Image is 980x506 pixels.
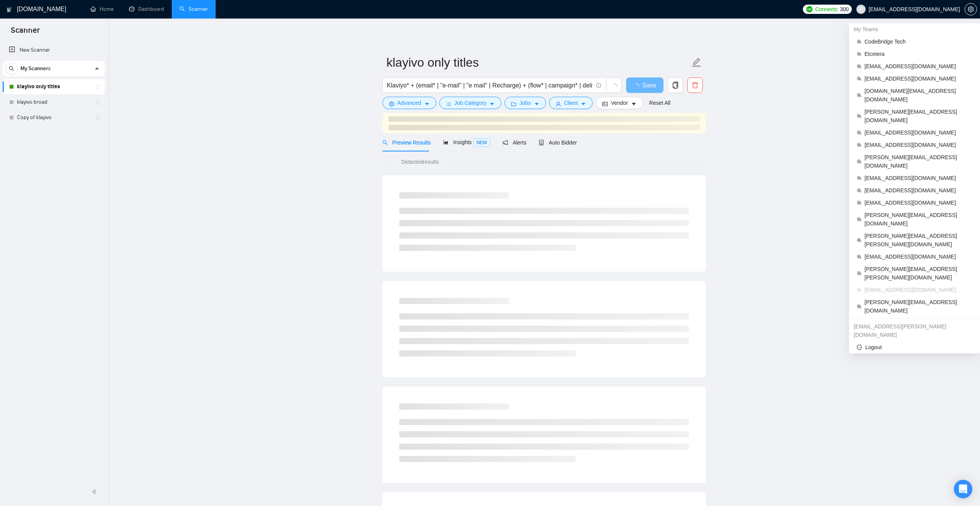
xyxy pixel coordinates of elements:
span: Scanner [5,25,46,41]
li: New Scanner [3,42,105,58]
span: delete [688,82,702,89]
span: team [857,238,861,242]
span: My Scanners [20,61,51,76]
span: team [857,217,861,222]
span: team [857,254,861,259]
span: loading [610,83,617,90]
button: Save [626,77,663,93]
span: robot [539,140,544,145]
span: [DOMAIN_NAME][EMAIL_ADDRESS][DOMAIN_NAME] [864,87,972,104]
span: caret-down [534,101,539,107]
div: Open Intercom Messenger [954,480,972,498]
a: homeHome [90,6,114,12]
span: info-circle [596,83,601,88]
button: setting [965,3,977,15]
span: [EMAIL_ADDRESS][DOMAIN_NAME] [864,186,972,195]
span: team [857,188,861,193]
div: My Teams [849,23,980,35]
span: Etcetera [864,50,972,58]
span: team [857,304,861,309]
span: Logout [857,343,972,351]
span: user [556,101,561,107]
span: notification [503,140,508,145]
span: holder [95,84,101,90]
span: Jobs [519,99,531,107]
span: team [857,76,861,81]
span: user [858,7,864,12]
span: caret-down [424,101,430,107]
button: search [5,62,18,75]
span: bars [446,101,451,107]
span: idcard [602,101,608,107]
span: team [857,143,861,147]
a: searchScanner [179,6,208,12]
button: userClientcaret-down [549,97,593,109]
span: Advanced [397,99,421,107]
span: team [857,114,861,118]
span: [PERSON_NAME][EMAIL_ADDRESS][PERSON_NAME][DOMAIN_NAME] [864,265,972,282]
span: edit [692,57,702,67]
a: klayivo broad [17,94,90,110]
span: loading [633,83,642,89]
button: idcardVendorcaret-down [596,97,643,109]
button: copy [668,77,683,93]
a: Reset All [649,99,670,107]
span: [EMAIL_ADDRESS][DOMAIN_NAME] [864,198,972,207]
span: team [857,200,861,205]
span: team [857,176,861,180]
button: settingAdvancedcaret-down [382,97,436,109]
img: upwork-logo.png [806,6,812,12]
span: [EMAIL_ADDRESS][DOMAIN_NAME] [864,252,972,261]
a: Copy of klayivo [17,110,90,125]
span: folder [511,101,516,107]
button: delete [687,77,703,93]
span: Job Category [454,99,486,107]
span: [PERSON_NAME][EMAIL_ADDRESS][DOMAIN_NAME] [864,153,972,170]
span: Vendor [611,99,628,107]
span: CodeBridge Tech [864,37,972,46]
span: [PERSON_NAME][EMAIL_ADDRESS][PERSON_NAME][DOMAIN_NAME] [864,232,972,249]
span: team [857,287,861,292]
span: Insights [443,139,490,145]
span: Detected results [396,158,444,166]
span: team [857,159,861,164]
span: Auto Bidder [539,140,577,146]
span: team [857,64,861,69]
span: search [382,140,388,145]
span: area-chart [443,140,449,145]
span: setting [965,6,977,12]
a: klayivo only titles [17,79,90,94]
span: [EMAIL_ADDRESS][DOMAIN_NAME] [864,174,972,182]
span: [PERSON_NAME][EMAIL_ADDRESS][DOMAIN_NAME] [864,108,972,124]
span: Preview Results [382,140,431,146]
span: Alerts [503,140,526,146]
input: Scanner name... [387,53,690,72]
span: caret-down [631,101,637,107]
button: barsJob Categorycaret-down [439,97,501,109]
a: dashboardDashboard [129,6,164,12]
div: nazar.levchuk@gigradar.io [849,320,980,341]
span: team [857,271,861,276]
span: Connects: [815,5,838,13]
span: caret-down [581,101,586,107]
span: team [857,130,861,135]
li: My Scanners [3,61,105,125]
span: Save [642,81,656,90]
span: team [857,93,861,98]
span: team [857,52,861,56]
span: holder [95,99,101,105]
span: [EMAIL_ADDRESS][DOMAIN_NAME] [864,141,972,149]
span: [EMAIL_ADDRESS][DOMAIN_NAME] [864,286,972,294]
span: [EMAIL_ADDRESS][DOMAIN_NAME] [864,128,972,137]
span: Client [564,99,578,107]
span: copy [668,82,683,89]
span: team [857,39,861,44]
span: [PERSON_NAME][EMAIL_ADDRESS][DOMAIN_NAME] [864,298,972,315]
span: holder [95,114,101,121]
span: double-left [92,488,99,496]
img: logo [7,3,12,16]
span: logout [857,345,862,350]
span: [EMAIL_ADDRESS][DOMAIN_NAME] [864,62,972,71]
input: Search Freelance Jobs... [387,81,593,90]
span: [PERSON_NAME][EMAIL_ADDRESS][DOMAIN_NAME] [864,211,972,228]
